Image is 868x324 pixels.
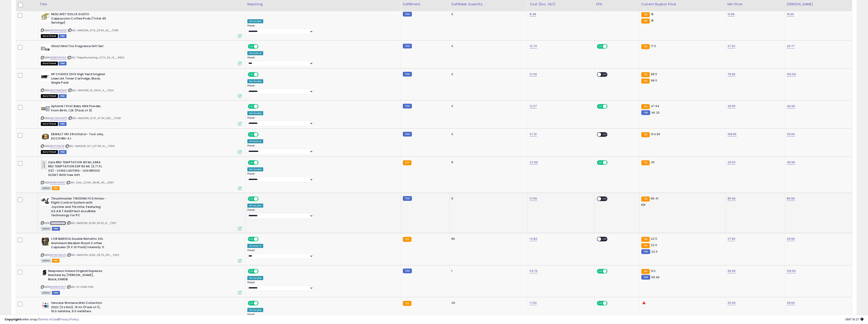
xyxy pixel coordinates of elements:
[41,269,47,278] img: 31s9OOltvzL._SL40_.jpg
[67,253,119,257] span: | SKU: AMAZON_14.83_28.75_104__7052
[530,196,537,201] a: 51.99
[651,132,660,136] span: 104.99
[51,72,106,86] b: HP CF400X 201X High Yield Original LaserJet Toner Cartridge, Black, Single Pack
[728,269,736,273] a: 99.99
[451,72,524,76] div: 0
[52,227,60,231] span: FBM
[787,160,795,165] a: 49.99
[59,317,79,322] a: Privacy Policy
[68,29,118,32] span: | SKU: AMAZON_9.75_23.49_42__7048
[5,317,79,322] div: seller snap | |
[50,253,66,257] a: B00KH1KGUG
[597,161,603,164] span: ON
[247,276,263,280] div: Win BuyBox
[728,160,736,165] a: 29.00
[67,221,117,225] span: | SKU: AMAZON_51.99_114.24_9__7057
[451,2,526,7] div: Fulfillable Quantity
[728,132,737,137] a: 108.99
[247,209,398,219] div: Preset:
[247,167,263,171] div: Win BuyBox
[641,160,650,165] small: FBA
[641,72,650,77] small: FBA
[787,12,794,17] a: 19.99
[50,89,67,92] a: B00UBMO61G
[651,250,658,254] span: 22.5
[248,237,254,241] span: ON
[59,34,67,38] span: FBM
[607,105,614,108] span: OFF
[59,94,67,98] span: FBM
[50,221,66,225] a: B01H6KXGDY
[403,2,448,7] div: Fulfillment
[41,132,242,153] div: ASIN:
[41,150,58,154] span: All listings that are currently out of stock and unavailable for purchase on Amazon
[247,79,263,83] div: Win BuyBox
[787,44,794,48] a: 29.77
[787,237,795,241] a: 29.99
[258,73,265,77] span: OFF
[530,160,538,165] a: 22.99
[41,122,58,126] span: All listings that are currently out of stock and unavailable for purchase on Amazon
[641,104,650,109] small: FBA
[247,139,263,143] div: Amazon AI
[41,160,47,169] img: 21cOZAefGoL._SL40_.jpg
[641,243,650,248] small: FBA
[41,44,50,53] img: 41kGA1bPxpL._SL40_.jpg
[248,45,254,48] span: ON
[248,269,254,273] span: ON
[41,269,242,294] div: ASIN:
[248,161,254,164] span: ON
[258,45,265,48] span: OFF
[258,161,265,164] span: OFF
[41,34,58,38] span: All listings that are currently out of stock and unavailable for purchase on Amazon
[41,44,242,65] div: ASIN:
[530,72,537,77] a: 51.00
[641,19,650,24] small: FBA
[601,197,608,201] span: OFF
[787,132,795,137] a: 119.95
[403,196,412,201] small: FBM
[67,56,125,59] span: | SKU: Theperfumeshop_12.74_26_12__6652
[403,132,412,137] small: FBM
[41,94,58,98] span: All listings that are currently out of stock and unavailable for purchase on Amazon
[641,197,650,202] small: FBA
[451,12,524,16] div: 0
[451,301,524,305] div: 29
[787,196,795,201] a: 89.99
[52,291,60,295] span: FBM
[641,44,650,49] small: FBA
[68,89,113,92] span: | SKU: AMAZON_51_106.6_4__7024
[51,12,106,26] b: NESCAFE? DOLCE GUSTO Cappuccino Coffee Pods (Total 45 Servings)
[728,301,736,305] a: 20.99
[41,72,50,81] img: 41nTISBQVGL._SL40_.jpg
[651,237,657,241] span: 22.5
[530,132,537,137] a: 57.10
[41,72,242,97] div: ASIN:
[601,73,608,77] span: OFF
[597,105,603,108] span: ON
[247,56,398,66] div: Preset:
[601,237,608,241] span: OFF
[651,72,657,76] span: 98.5
[403,12,412,17] small: FBM
[641,12,650,17] small: FBA
[651,12,654,16] span: 18
[651,160,655,164] span: 45
[651,78,657,83] span: 98.5
[5,317,21,322] strong: Copyright
[68,116,121,120] span: | SKU: AMAZON_12.37_47.94_555__7028
[787,72,796,77] a: 109.99
[641,2,724,7] div: Current Buybox Price
[787,269,796,273] a: 109.95
[403,301,411,306] small: FBA
[248,197,254,201] span: ON
[787,301,795,305] a: 39.93
[403,269,412,273] small: FBM
[403,104,412,108] small: FBM
[52,186,60,190] span: FBA
[247,84,398,94] div: Preset:
[530,301,537,305] a: 17.00
[41,259,51,263] span: All listings currently available for purchase on Amazon
[51,197,106,219] b: Thrustmaster T16000M FCS Hotas - Flight Control System with Joystick and Throttle, Featuring H.E....
[247,116,398,127] div: Preset:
